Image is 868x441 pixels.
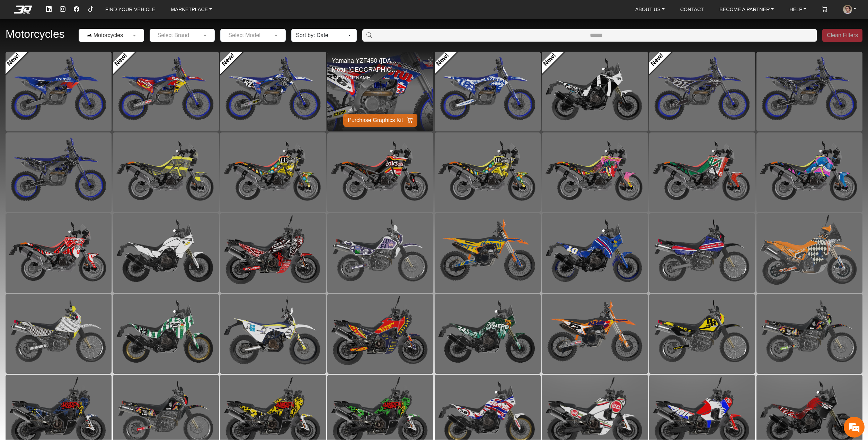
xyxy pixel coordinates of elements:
span: We're online! [40,81,96,147]
div: New! [220,52,326,131]
div: New! [113,52,219,131]
a: ABOUT US [632,3,667,15]
a: MARKETPLACE [168,3,215,15]
div: Articles [89,205,132,226]
h2: Motorcycles [6,25,65,43]
div: Navigation go back [8,36,18,46]
button: Purchase Graphics Kit [343,114,417,127]
a: BECOME A PARTNER [717,3,777,15]
input: Amount (to the nearest dollar) [376,29,817,42]
div: New! [6,52,112,131]
a: New! [214,46,242,74]
a: New! [107,46,135,74]
a: HELP [787,3,809,15]
div: New! [435,52,541,131]
div: Chat with us now [46,36,127,45]
a: FIND YOUR VEHICLE [103,3,158,15]
span: Purchase Graphics Kit [348,116,403,124]
div: New! [649,52,755,131]
a: New! [536,46,564,74]
textarea: Type your message and hit 'Enter' [3,181,132,205]
div: FAQs [46,205,89,226]
span: Conversation [3,217,46,222]
a: CONTACT [677,3,707,15]
a: New! [429,46,457,74]
div: New!Yamaha YZF450 ([DATE]-[DATE])Motul [GEOGRAPHIC_DATA][DOMAIN_NAME]_Purchase Graphics Kit [327,52,433,131]
div: Minimize live chat window [114,3,130,20]
div: New! [542,52,648,131]
button: Sort by: Date [291,29,357,42]
a: New! [643,46,671,74]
